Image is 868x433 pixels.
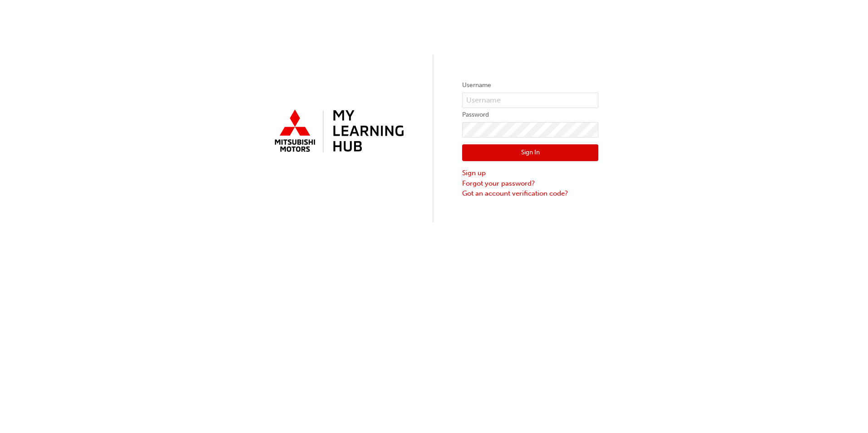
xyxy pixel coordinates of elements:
button: Sign In [462,144,598,162]
label: Username [462,80,598,91]
input: Username [462,93,598,108]
label: Password [462,109,598,120]
a: Sign up [462,168,598,178]
img: mmal [270,106,406,157]
a: Got an account verification code? [462,188,598,199]
a: Forgot your password? [462,178,598,189]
